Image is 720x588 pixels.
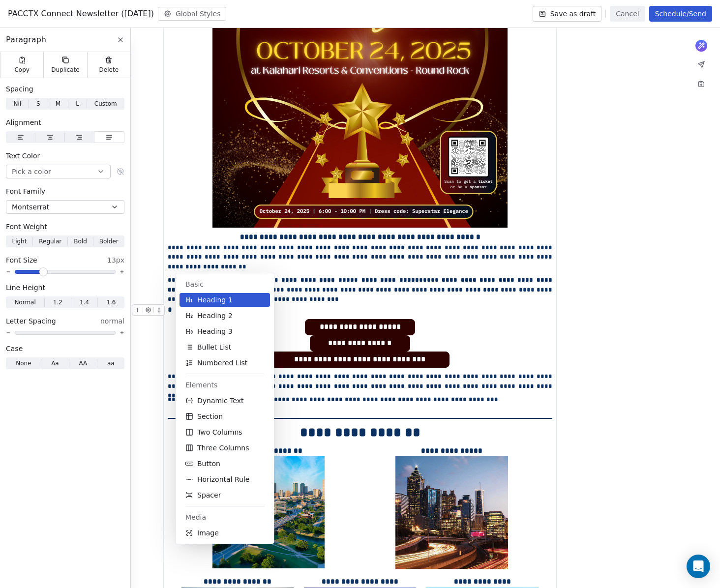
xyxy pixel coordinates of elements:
[180,309,270,323] button: Heading 2
[6,118,41,127] span: Alignment
[649,6,712,22] button: Schedule/Send
[180,526,270,540] button: Image
[185,380,264,390] span: Elements
[180,324,270,338] button: Heading 3
[180,340,270,354] button: Bullet List
[185,279,264,289] span: Basic
[8,8,154,20] span: PACCTX Connect Newsletter ([DATE])
[180,410,270,423] button: Section
[12,202,49,212] span: Montserrat
[107,359,115,368] span: aa
[197,412,223,421] span: Section
[6,344,23,353] span: Case
[16,359,31,368] span: None
[180,441,270,455] button: Three Columns
[197,427,242,437] span: Two Columns
[80,298,89,307] span: 1.4
[180,425,270,439] button: Two Columns
[14,66,30,74] span: Copy
[180,394,270,408] button: Dynamic Text
[79,359,87,368] span: AA
[197,311,233,321] span: Heading 2
[56,99,60,108] span: M
[6,151,40,161] span: Text Color
[6,84,33,94] span: Spacing
[12,237,27,246] span: Light
[6,222,47,232] span: Font Weight
[180,457,270,470] button: Button
[53,298,62,307] span: 1.2
[51,66,79,74] span: Duplicate
[197,459,220,469] span: Button
[197,326,233,336] span: Heading 3
[533,6,602,22] button: Save as draft
[6,186,45,196] span: Font Family
[36,99,40,108] span: S
[106,298,116,307] span: 1.6
[100,316,124,326] span: normal
[13,99,21,108] span: Nil
[99,66,119,74] span: Delete
[197,443,249,453] span: Three Columns
[6,165,111,178] button: Pick a color
[197,295,233,305] span: Heading 1
[6,283,45,293] span: Line Height
[185,512,264,522] span: Media
[197,396,244,406] span: Dynamic Text
[14,298,35,307] span: Normal
[197,358,247,368] span: Numbered List
[687,555,710,578] div: Open Intercom Messenger
[51,359,59,368] span: Aa
[197,490,221,500] span: Spacer
[197,528,219,538] span: Image
[180,293,270,307] button: Heading 1
[180,488,270,502] button: Spacer
[6,255,37,265] span: Font Size
[107,255,124,265] span: 13px
[197,474,249,484] span: Horizontal Rule
[180,472,270,486] button: Horizontal Rule
[74,237,87,246] span: Bold
[197,342,231,352] span: Bullet List
[39,237,61,246] span: Regular
[180,356,270,370] button: Numbered List
[76,99,79,108] span: L
[6,34,46,46] span: Paragraph
[610,6,645,22] button: Cancel
[94,99,117,108] span: Custom
[158,7,227,21] button: Global Styles
[6,316,56,326] span: Letter Spacing
[99,237,119,246] span: Bolder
